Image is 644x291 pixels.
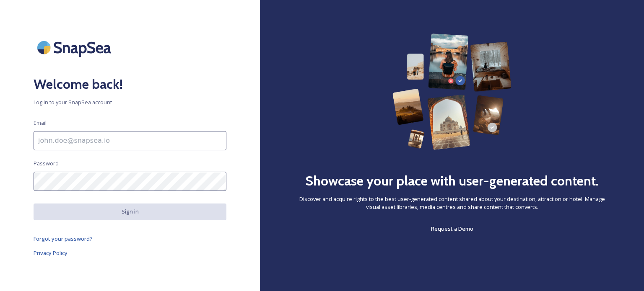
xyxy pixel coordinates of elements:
input: john.doe@snapsea.io [34,131,226,150]
a: Forgot your password? [34,234,226,244]
button: Sign in [34,203,226,220]
h2: Welcome back! [34,74,226,94]
span: Discover and acquire rights to the best user-generated content shared about your destination, att... [293,195,610,211]
span: Privacy Policy [34,249,68,257]
span: Email [34,119,47,127]
h2: Showcase your place with user-generated content. [305,171,599,191]
a: Privacy Policy [34,248,226,258]
span: Password [34,160,59,167]
span: Request a Demo [431,225,473,232]
img: 63b42ca75bacad526042e722_Group%20154-p-800.png [392,33,512,150]
img: SnapSea Logo [34,33,117,62]
span: Log in to your SnapSea account [34,98,226,106]
a: Request a Demo [431,224,473,234]
span: Forgot your password? [34,235,93,242]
